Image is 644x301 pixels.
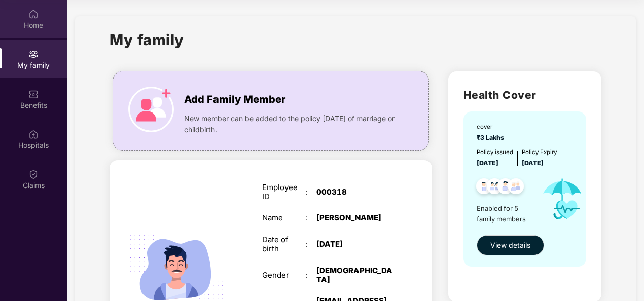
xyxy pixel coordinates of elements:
[184,92,285,107] span: Add Family Member
[316,266,392,284] div: [DEMOGRAPHIC_DATA]
[463,87,586,103] h2: Health Cover
[477,235,544,255] button: View details
[262,213,306,222] div: Name
[522,159,544,167] span: [DATE]
[128,87,174,132] img: icon
[28,49,39,59] img: svg+xml;base64,PHN2ZyB3aWR0aD0iMjAiIGhlaWdodD0iMjAiIHZpZXdCb3g9IjAgMCAyMCAyMCIgZmlsbD0ibm9uZSIgeG...
[316,187,392,197] div: 000318
[184,113,398,135] span: New member can be added to the policy [DATE] of marriage or childbirth.
[28,169,39,179] img: svg+xml;base64,PHN2ZyBpZD0iQ2xhaW0iIHhtbG5zPSJodHRwOi8vd3d3LnczLm9yZy8yMDAwL3N2ZyIgd2lkdGg9IjIwIi...
[490,240,530,251] span: View details
[306,240,316,249] div: :
[477,159,498,167] span: [DATE]
[534,168,591,230] img: icon
[262,271,306,280] div: Gender
[522,148,557,157] div: Policy Expiry
[316,240,392,249] div: [DATE]
[504,175,528,200] img: svg+xml;base64,PHN2ZyB4bWxucz0iaHR0cDovL3d3dy53My5vcmcvMjAwMC9zdmciIHdpZHRoPSI0OC45NDMiIGhlaWdodD...
[28,129,39,139] img: svg+xml;base64,PHN2ZyBpZD0iSG9zcGl0YWxzIiB4bWxucz0iaHR0cDovL3d3dy53My5vcmcvMjAwMC9zdmciIHdpZHRoPS...
[316,213,392,222] div: [PERSON_NAME]
[472,175,496,200] img: svg+xml;base64,PHN2ZyB4bWxucz0iaHR0cDovL3d3dy53My5vcmcvMjAwMC9zdmciIHdpZHRoPSI0OC45NDMiIGhlaWdodD...
[262,183,306,201] div: Employee ID
[28,9,39,19] img: svg+xml;base64,PHN2ZyBpZD0iSG9tZSIgeG1sbnM9Imh0dHA6Ly93d3cudzMub3JnLzIwMDAvc3ZnIiB3aWR0aD0iMjAiIG...
[110,28,184,51] h1: My family
[477,203,534,224] span: Enabled for 5 family members
[306,187,316,197] div: :
[482,175,507,200] img: svg+xml;base64,PHN2ZyB4bWxucz0iaHR0cDovL3d3dy53My5vcmcvMjAwMC9zdmciIHdpZHRoPSI0OC45MTUiIGhlaWdodD...
[477,134,507,141] span: ₹3 Lakhs
[28,89,39,99] img: svg+xml;base64,PHN2ZyBpZD0iQmVuZWZpdHMiIHhtbG5zPSJodHRwOi8vd3d3LnczLm9yZy8yMDAwL3N2ZyIgd2lkdGg9Ij...
[262,235,306,253] div: Date of birth
[493,175,518,200] img: svg+xml;base64,PHN2ZyB4bWxucz0iaHR0cDovL3d3dy53My5vcmcvMjAwMC9zdmciIHdpZHRoPSI0OC45NDMiIGhlaWdodD...
[477,148,513,157] div: Policy issued
[306,271,316,280] div: :
[477,123,507,132] div: cover
[306,213,316,222] div: :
